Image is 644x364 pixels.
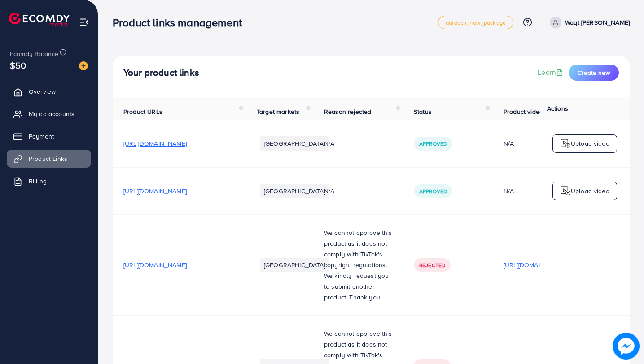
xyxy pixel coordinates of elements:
p: Upload video [571,138,609,149]
span: We cannot approve this product as it does not comply with TikTok's copyright regulations. We kind... [324,228,392,302]
li: [GEOGRAPHIC_DATA] [260,258,329,272]
div: N/A [504,186,567,195]
span: Product Links [29,154,67,163]
h4: Your product links [123,67,199,78]
span: [URL][DOMAIN_NAME] [123,186,187,195]
span: Payment [29,132,54,141]
span: adreach_new_package [446,20,506,26]
p: Upload video [571,186,609,196]
a: Billing [7,172,91,190]
span: My ad accounts [29,109,74,118]
img: menu [79,17,89,27]
span: N/A [324,139,334,148]
a: Waqt [PERSON_NAME] [546,17,630,28]
p: Waqt [PERSON_NAME] [565,17,630,28]
span: Actions [547,104,568,113]
img: logo [560,186,571,196]
span: Billing [29,177,47,186]
span: Target markets [257,107,299,116]
span: Reason rejected [324,107,371,116]
span: [URL][DOMAIN_NAME] [123,260,187,269]
img: logo [9,13,70,26]
a: Overview [7,82,91,100]
span: N/A [324,186,334,195]
a: Product Links [7,150,91,168]
img: logo [560,138,571,149]
div: N/A [504,139,567,148]
a: adreach_new_package [438,16,513,29]
a: Payment [7,127,91,145]
a: My ad accounts [7,105,91,123]
li: [GEOGRAPHIC_DATA] [260,184,329,198]
span: $50 [10,59,26,72]
span: Rejected [419,261,445,269]
li: [GEOGRAPHIC_DATA] [260,136,329,151]
img: image [614,334,637,357]
p: [URL][DOMAIN_NAME] [504,260,567,270]
h3: Product links management [113,16,249,29]
span: Status [414,107,432,116]
span: Overview [29,87,56,96]
span: Product video [504,107,543,116]
span: Create new [578,68,610,77]
span: Ecomdy Balance [10,49,58,58]
span: Product URLs [123,107,162,116]
img: image [79,61,88,70]
span: [URL][DOMAIN_NAME] [123,139,187,148]
span: Approved [419,187,447,195]
button: Create new [569,65,619,81]
span: Approved [419,140,447,147]
a: Learn [538,67,565,78]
